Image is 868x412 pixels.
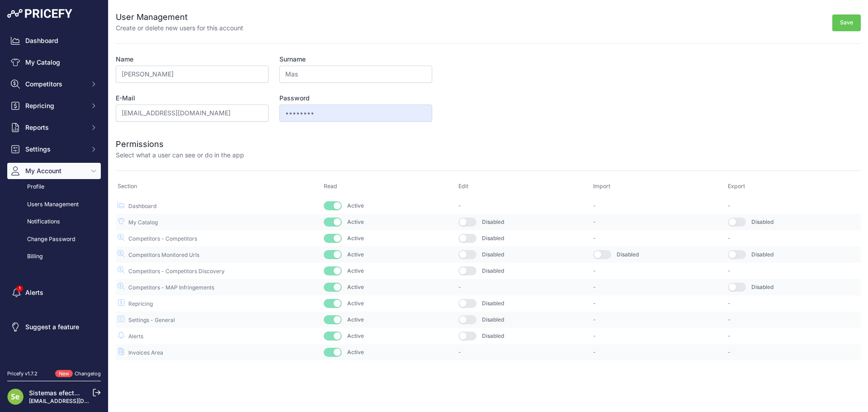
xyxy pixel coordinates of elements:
button: Settings [7,141,101,157]
span: Competitors [25,80,85,89]
p: - [728,332,859,340]
span: Active [347,316,364,323]
p: My Catalog [118,218,320,226]
button: Competitors [7,76,101,92]
span: Active [347,267,364,274]
span: Active [347,332,364,339]
p: - [593,218,724,226]
span: Disabled [482,300,504,307]
span: New [55,370,73,378]
span: Disabled [482,332,504,339]
label: Surname [279,55,432,64]
span: Active [347,349,364,355]
a: Billing [7,249,101,265]
span: Disabled [751,251,774,258]
p: - [593,267,724,275]
label: Password [279,94,432,103]
p: Competitors - Competitors Discovery [118,266,320,275]
span: My Account [25,166,85,175]
p: Competitors - Competitors [118,234,320,242]
p: Dashboard [118,201,320,210]
a: Users Management [7,197,101,213]
p: - [728,202,859,209]
p: - [458,284,590,291]
span: Disabled [482,251,504,258]
p: - [593,235,724,242]
button: Save [832,14,861,31]
p: - [728,300,859,307]
span: Active [347,235,364,242]
a: Dashboard [7,33,101,49]
p: - [728,349,859,356]
button: Repricing [7,98,101,114]
div: Pricefy v1.7.2 [7,370,38,378]
span: Active [347,251,364,258]
p: Read [324,182,396,191]
p: Create or delete new users for this account [116,24,243,33]
p: - [593,349,724,356]
span: Disabled [482,218,504,225]
p: Section [118,182,190,191]
a: Sistemas efectoLed [29,389,89,397]
p: Repricing [118,299,320,308]
span: Active [347,284,364,290]
p: Import [593,182,665,191]
p: - [728,235,859,242]
nav: Sidebar [7,33,101,359]
p: - [593,316,724,323]
a: Change Password [7,232,101,247]
button: My Account [7,163,101,179]
a: Suggest a feature [7,319,101,335]
p: Select what a user can see or do in the app [116,151,244,160]
span: Active [347,300,364,307]
span: Repricing [25,101,85,110]
p: Alerts [118,331,320,340]
label: Name [116,55,269,64]
p: Competitors - MAP Infringements [118,283,320,291]
a: Notifications [7,214,101,230]
span: Disabled [482,267,504,274]
span: Disabled [482,316,504,323]
img: Pricefy Logo [7,9,72,18]
a: My Catalog [7,54,101,71]
p: - [593,300,724,307]
span: Settings [25,145,85,154]
a: Changelog [75,370,101,377]
span: Disabled [482,235,504,242]
p: Competitors Monitored Urls [118,250,320,259]
a: Alerts [7,284,101,301]
p: Export [728,182,800,191]
p: - [593,202,724,209]
h2: User Management [116,11,243,24]
p: Settings - General [118,315,320,324]
a: Profile [7,179,101,195]
label: E-Mail [116,94,269,103]
a: [EMAIL_ADDRESS][DOMAIN_NAME] [29,398,123,404]
span: Disabled [751,284,774,290]
span: Disabled [617,251,639,258]
button: Reports [7,119,101,136]
p: - [593,284,724,291]
span: Active [347,218,364,225]
p: Edit [458,182,531,191]
span: Reports [25,123,85,132]
p: - [593,332,724,340]
p: - [728,267,859,275]
p: Invoices Area [118,348,320,356]
span: Permissions [116,139,164,149]
p: - [458,202,590,209]
p: - [728,316,859,323]
span: Disabled [751,218,774,225]
span: Active [347,202,364,209]
p: - [458,349,590,356]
